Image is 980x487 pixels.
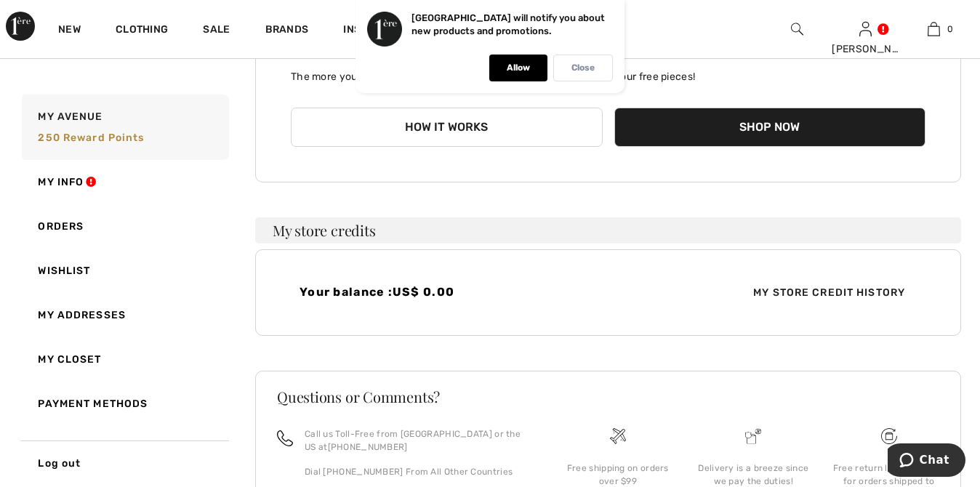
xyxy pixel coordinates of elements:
p: The more you shop, the more you save! Use your Rewards to claim your free pieces! [291,57,925,84]
a: New [58,23,81,39]
h4: Your balance : [300,285,600,299]
a: 0 [901,20,968,38]
a: Orders [19,204,229,249]
a: Sign In [859,22,872,36]
span: 250 Reward points [38,132,144,144]
a: Log out [19,440,229,486]
span: US$ 0.00 [393,285,454,299]
a: My Closet [19,337,229,382]
img: Delivery is a breeze since we pay the duties! [745,428,761,444]
img: Free shipping on orders over $99 [610,428,626,444]
span: Inspiration [343,23,408,39]
span: My Avenue [38,109,103,124]
span: 0 [947,23,953,36]
a: My Addresses [19,293,229,337]
h3: My store credits [255,217,961,243]
p: Close [571,63,595,73]
a: Brands [265,23,309,39]
span: My Store Credit History [742,285,917,300]
div: [PERSON_NAME] [832,41,899,57]
a: My Info [19,160,229,204]
button: How it works [291,108,603,147]
h3: Questions or Comments? [277,390,939,404]
p: Call us Toll-Free from [GEOGRAPHIC_DATA] or the US at [305,427,533,454]
a: Clothing [116,23,168,39]
p: [GEOGRAPHIC_DATA] will notify you about new products and promotions. [411,12,605,36]
img: Free shipping on orders over $99 [881,428,897,444]
button: Shop Now [614,108,926,147]
img: search the website [791,20,803,38]
p: Dial [PHONE_NUMBER] From All Other Countries [305,465,533,478]
img: 1ère Avenue [6,12,35,41]
img: call [277,430,293,446]
a: Payment Methods [19,382,229,426]
p: Allow [507,63,530,73]
iframe: Opens a widget where you can chat to one of our agents [888,443,965,480]
img: My Info [859,20,872,38]
a: Sale [203,23,230,39]
img: My Bag [928,20,940,38]
a: Wishlist [19,249,229,293]
a: [PHONE_NUMBER] [328,442,408,452]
